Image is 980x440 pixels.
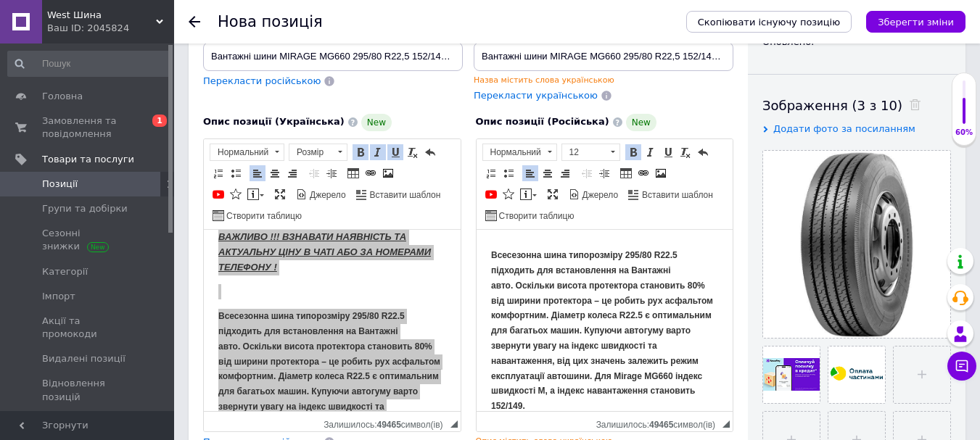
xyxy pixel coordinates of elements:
[345,165,361,181] a: Таблиця
[42,377,134,403] span: Відновлення позицій
[579,165,595,181] a: Зменшити відступ
[47,22,174,35] div: Ваш ID: 2045824
[643,144,659,160] a: Курсив (Ctrl+I)
[596,165,612,181] a: Збільшити відступ
[773,123,915,134] span: Додати фото за посиланням
[952,128,976,138] div: 60%
[42,153,134,166] span: Товари та послуги
[370,144,386,160] a: Курсив (Ctrl+I)
[947,352,976,381] button: Чат з покупцем
[557,165,573,181] a: По правому краю
[203,75,321,86] span: Перекласти російською
[878,17,954,28] i: Зберегти зміни
[353,144,368,160] a: Жирний (Ctrl+B)
[228,165,244,181] a: Вставити/видалити маркований список
[501,165,516,181] a: Вставити/видалити маркований список
[267,165,283,181] a: По центру
[545,186,561,202] a: Максимізувати
[474,90,598,101] span: Перекласти українською
[483,207,577,223] a: Створити таблицю
[387,144,403,160] a: Підкреслений (Ctrl+U)
[210,207,304,223] a: Створити таблицю
[289,144,333,160] span: Розмір
[686,11,852,33] button: Скопіювати існуючу позицію
[678,144,693,160] a: Видалити форматування
[626,114,656,131] span: New
[477,230,733,411] iframe: Редактор, 8BA3C92C-8F15-45CD-9927-41B78A27300F
[522,165,538,181] a: По лівому краю
[376,420,400,430] span: 49465
[483,165,499,181] a: Вставити/видалити нумерований список
[483,186,499,202] a: Додати відео з YouTube
[482,144,557,161] a: Нормальний
[635,165,651,181] a: Вставити/Редагувати посилання (Ctrl+L)
[203,116,345,127] span: Опис позиції (Українська)
[567,186,621,202] a: Джерело
[42,178,78,191] span: Позиції
[762,96,951,115] div: Зображення (3 з 10)
[47,9,156,22] span: West Шина
[380,165,396,181] a: Зображення
[952,72,976,146] div: 60% Якість заповнення
[42,202,128,215] span: Групи та добірки
[698,17,840,28] span: Скопіювати існуючу позицію
[210,165,226,181] a: Вставити/видалити нумерований список
[422,144,438,160] a: Повернути (Ctrl+Z)
[476,116,609,127] span: Опис позиції (Російська)
[42,115,134,141] span: Замовлення та повідомлення
[363,165,379,181] a: Вставити/Редагувати посилання (Ctrl+L)
[289,144,347,161] a: Розмір
[450,420,458,428] span: Потягніть для зміни розмірів
[483,144,543,160] span: Нормальний
[42,90,83,103] span: Головна
[518,186,539,202] a: Вставити повідомлення
[42,352,125,365] span: Видалені позиції
[7,51,171,77] input: Пошук
[653,165,669,181] a: Зображення
[152,115,167,127] span: 1
[626,186,715,202] a: Вставити шаблон
[306,165,322,181] a: Зменшити відступ
[596,416,722,430] div: Кiлькiсть символiв
[42,265,88,278] span: Категорії
[250,165,265,181] a: По лівому краю
[501,186,516,202] a: Вставити іконку
[866,11,965,33] button: Зберегти зміни
[640,189,713,202] span: Вставити шаблон
[15,20,236,181] strong: Всесезонна шина типорозміру 295/80 R22.5 підходить для встановлення на Вантажні авто. Оскільки ви...
[245,186,266,202] a: Вставити повідомлення
[42,290,75,303] span: Імпорт
[324,416,450,430] div: Кiлькiсть символiв
[189,16,200,28] div: Повернутися назад
[203,42,463,71] input: Наприклад, H&M жіноча сукня зелена 38 розмір вечірня максі з блискітками
[210,144,284,161] a: Нормальний
[308,189,346,202] span: Джерело
[474,75,733,86] div: Назва містить слова українською
[354,186,443,202] a: Вставити шаблон
[625,144,641,160] a: Жирний (Ctrl+B)
[580,189,619,202] span: Джерело
[284,165,300,181] a: По правому краю
[368,189,441,202] span: Вставити шаблон
[695,144,711,160] a: Повернути (Ctrl+Z)
[218,13,323,30] h1: Нова позиція
[649,420,673,430] span: 49465
[15,81,236,242] strong: Всесезонна шина типорозміру 295/80 R22.5 підходить для встановлення на Вантажні авто. Оскільки ви...
[561,144,620,161] a: 12
[272,186,288,202] a: Максимізувати
[224,210,302,223] span: Створити таблицю
[42,315,134,341] span: Акції та промокоди
[618,165,634,181] a: Таблиця
[361,114,392,131] span: New
[562,144,606,160] span: 12
[405,144,421,160] a: Видалити форматування
[204,230,461,411] iframe: Редактор, 94D2350B-AA25-4258-B3AA-08ADFA796328
[294,186,348,202] a: Джерело
[228,186,244,202] a: Вставити іконку
[497,210,575,223] span: Створити таблицю
[324,165,339,181] a: Збільшити відступ
[210,186,226,202] a: Додати відео з YouTube
[42,227,134,253] span: Сезонні знижки
[660,144,676,160] a: Підкреслений (Ctrl+U)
